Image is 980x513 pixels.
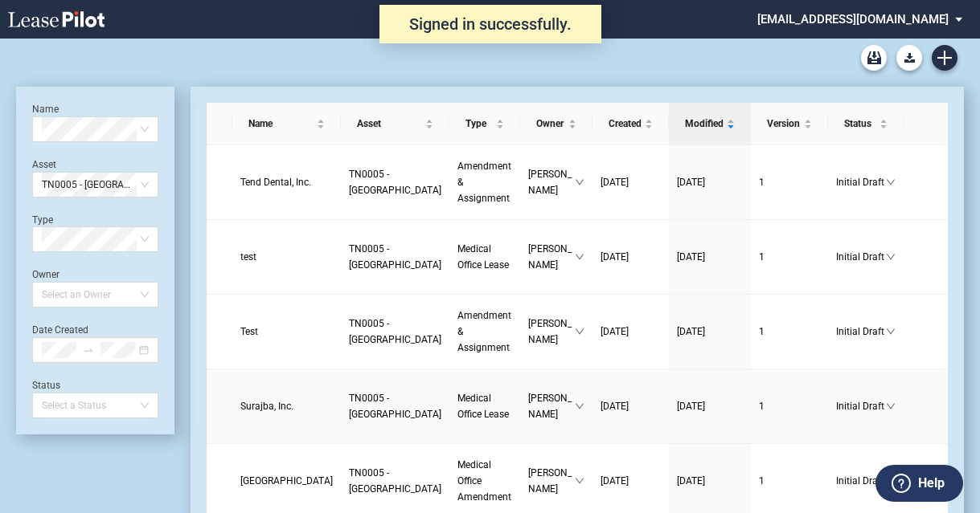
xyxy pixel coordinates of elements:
span: [PERSON_NAME] [528,390,575,422]
span: TN0005 - 8 City Blvd [349,169,441,196]
a: [DATE] [677,324,743,340]
span: down [886,252,896,262]
th: Owner [520,103,593,145]
th: Version [751,103,827,145]
a: 1 [759,473,819,489]
span: TN0005 - 8 City Blvd [349,467,441,495]
a: TN0005 - [GEOGRAPHIC_DATA] [349,316,441,348]
label: Asset [32,159,56,170]
a: Surajba, Inc. [240,398,333,414]
span: down [886,327,896,336]
span: Initial Draft [836,398,886,414]
a: [DATE] [677,398,743,414]
a: [DATE] [601,249,661,265]
span: [DATE] [601,475,629,487]
span: [DATE] [677,177,705,188]
a: [DATE] [601,324,661,340]
a: Test [240,324,333,340]
span: down [575,252,584,262]
a: TN0005 - [GEOGRAPHIC_DATA] [349,166,441,198]
label: Type [32,214,53,226]
label: Name [32,104,59,115]
span: Status [844,116,876,132]
span: 1 [759,177,765,188]
span: 1 [759,401,765,412]
span: Asset [357,116,422,132]
a: Amendment & Assignment [457,307,513,356]
span: Modified [685,116,724,132]
span: [DATE] [677,326,705,337]
a: [DATE] [601,398,661,414]
button: Help [875,465,963,502]
span: Version [767,116,800,132]
span: test [240,251,256,263]
span: TN0005 - 8 City Blvd [349,243,441,271]
span: Type [465,116,494,132]
span: [PERSON_NAME] [528,166,575,198]
a: Medical Office Lease [457,390,513,422]
span: Initial Draft [836,249,886,265]
th: Type [449,103,521,145]
span: Medical Office Lease [457,243,509,271]
span: down [886,401,896,411]
a: Tend Dental, Inc. [240,174,333,190]
span: Tend Dental, Inc. [240,177,311,188]
span: Amendment & Assignment [457,161,511,204]
label: Help [918,473,945,494]
span: 1 [759,251,765,263]
th: Modified [669,103,751,145]
a: [DATE] [677,174,743,190]
span: down [575,476,584,486]
a: Archive [861,45,887,71]
div: Signed in successfully. [379,5,601,43]
span: TN0005 - 8 City Blvd [349,393,441,420]
span: [DATE] [601,401,629,412]
a: [DATE] [677,473,743,489]
span: [PERSON_NAME] [528,241,575,273]
a: TN0005 - [GEOGRAPHIC_DATA] [349,390,441,422]
span: [DATE] [601,177,629,188]
span: [DATE] [677,475,705,487]
span: down [575,401,584,411]
span: Initial Draft [836,473,886,489]
span: 1 [759,326,765,337]
span: Surajba, Inc. [240,401,293,412]
label: Owner [32,269,59,280]
md-menu: Download Blank Form List [892,45,927,71]
span: [DATE] [677,401,705,412]
span: down [575,177,584,187]
span: Amendment & Assignment [457,310,511,353]
a: [GEOGRAPHIC_DATA] [240,473,333,489]
th: Asset [341,103,449,145]
span: swap-right [83,344,94,356]
span: [DATE] [601,251,629,263]
th: Status [828,103,904,145]
span: Initial Draft [836,174,886,190]
span: [PERSON_NAME] [528,316,575,348]
a: 1 [759,324,819,340]
th: Name [232,103,341,145]
label: Status [32,380,60,391]
a: 1 [759,174,819,190]
a: [DATE] [677,249,743,265]
span: Vanderbilt University Medical Center [240,475,333,487]
span: down [886,177,896,187]
span: [DATE] [677,251,705,263]
span: Medical Office Lease [457,393,509,420]
th: Created [593,103,669,145]
a: Create new document [932,45,957,71]
a: 1 [759,398,819,414]
span: 1 [759,475,765,487]
span: Owner [536,116,565,132]
a: 1 [759,249,819,265]
span: down [575,327,584,336]
a: test [240,249,333,265]
span: Initial Draft [836,324,886,340]
span: Medical Office Amendment [457,459,511,503]
span: Created [609,116,642,132]
a: Medical Office Amendment [457,457,513,505]
span: [DATE] [601,326,629,337]
span: Test [240,326,258,337]
label: Date Created [32,324,88,336]
a: TN0005 - [GEOGRAPHIC_DATA] [349,465,441,497]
